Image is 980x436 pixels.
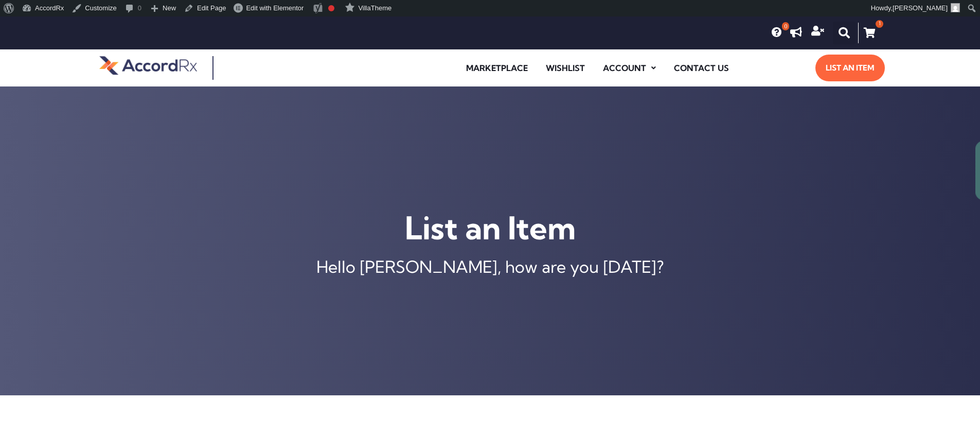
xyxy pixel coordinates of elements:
[5,258,975,275] div: Hello [PERSON_NAME], how are you [DATE]?
[782,22,789,30] span: 0
[876,20,883,28] div: 1
[666,56,737,80] a: Contact Us
[538,56,593,80] a: Wishlist
[328,5,334,11] div: Focus keyphrase not set
[893,4,948,12] span: [PERSON_NAME]
[826,60,875,76] span: List an Item
[595,56,664,80] a: Account
[99,55,197,76] img: default-logo
[858,23,881,43] a: 1
[772,27,782,38] a: 0
[815,55,885,81] a: List an Item
[5,207,975,248] h1: List an Item
[246,4,304,12] span: Edit with Elementor
[458,56,536,80] a: Marketplace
